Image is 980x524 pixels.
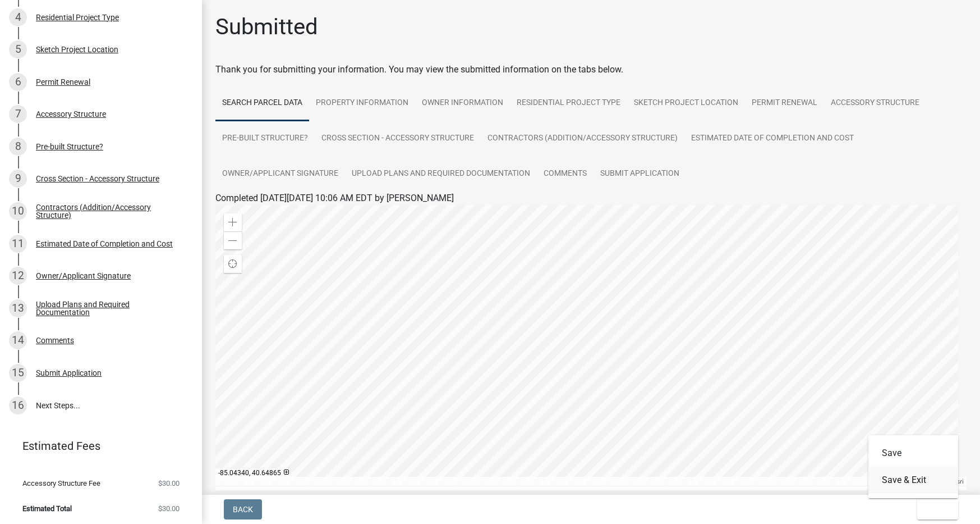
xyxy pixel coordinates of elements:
a: Esri [953,477,964,485]
div: Estimated Date of Completion and Cost [36,240,173,248]
td: OwnerName [646,486,907,514]
div: Comments [36,336,74,344]
span: Completed [DATE][DATE] 10:06 AM EDT by [PERSON_NAME] [215,193,454,203]
a: Estimated Date of Completion and Cost [684,121,861,157]
div: Accessory Structure [36,110,106,118]
span: Exit [926,505,942,514]
a: Comments [537,156,593,192]
a: Estimated Fees [9,435,184,457]
div: Submit Application [36,369,102,377]
button: Save & Exit [868,467,958,494]
div: 6 [9,73,27,91]
a: Pre-built Structure? [215,121,315,157]
div: Residential Project Type [36,13,119,21]
div: 14 [9,331,27,349]
div: Pre-built Structure? [36,143,103,151]
div: 16 [9,397,27,414]
div: Upload Plans and Required Documentation [36,300,184,316]
td: ParcelID [215,486,410,514]
div: Owner/Applicant Signature [36,272,131,280]
a: Owner/Applicant Signature [215,156,345,192]
div: 13 [9,299,27,317]
span: Estimated Total [22,505,72,512]
a: Search Parcel Data [215,85,309,121]
div: 5 [9,40,27,58]
a: Cross Section - Accessory Structure [315,121,481,157]
a: Permit Renewal [745,85,824,121]
a: Contractors (Addition/Accessory Structure) [481,121,684,157]
div: Zoom in [224,213,242,231]
div: Sketch Project Location [36,45,118,53]
div: 10 [9,202,27,220]
div: 4 [9,8,27,26]
a: Upload Plans and Required Documentation [345,156,537,192]
div: Thank you for submitting your information. You may view the submitted information on the tabs below. [215,63,967,76]
div: Zoom out [224,231,242,249]
div: Permit Renewal [36,78,90,86]
a: Owner Information [415,85,510,121]
td: City [566,486,646,514]
a: Submit Application [593,156,686,192]
div: Cross Section - Accessory Structure [36,175,159,183]
span: Back [233,505,253,514]
button: Back [224,499,262,520]
button: Save [868,440,958,467]
h1: Submitted [215,13,318,40]
div: Exit [868,435,958,498]
a: Sketch Project Location [627,85,745,121]
div: Contractors (Addition/Accessory Structure) [36,203,184,219]
div: Find my location [224,255,242,273]
div: 8 [9,138,27,156]
span: Accessory Structure Fee [22,480,100,487]
td: Address [410,486,566,514]
span: $30.00 [158,505,180,512]
div: 12 [9,267,27,285]
a: Accessory Structure [824,85,926,121]
div: 7 [9,105,27,123]
div: 11 [9,235,27,253]
a: Residential Project Type [510,85,627,121]
button: Exit [917,499,958,520]
div: 15 [9,364,27,382]
span: $30.00 [158,480,180,487]
a: Property Information [309,85,415,121]
div: 9 [9,170,27,188]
